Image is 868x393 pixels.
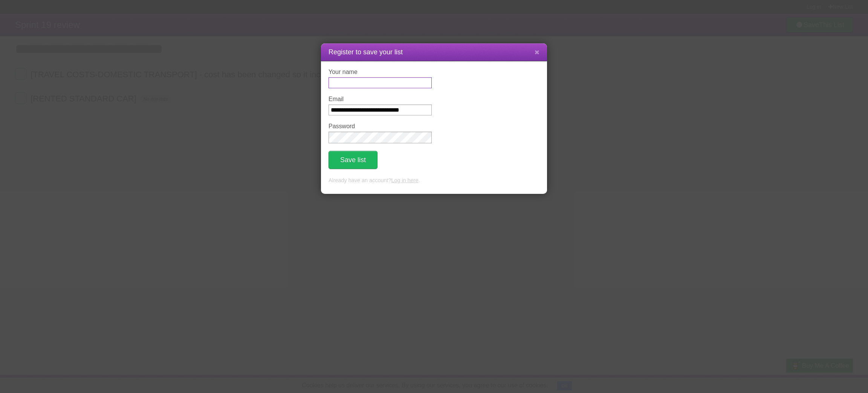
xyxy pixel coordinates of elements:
label: Email [329,96,432,103]
p: Already have an account? . [329,177,539,185]
label: Your name [329,69,432,75]
button: Save list [329,151,377,169]
a: Log in here [391,177,418,183]
label: Password [329,123,432,130]
h1: Register to save your list [329,47,539,57]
